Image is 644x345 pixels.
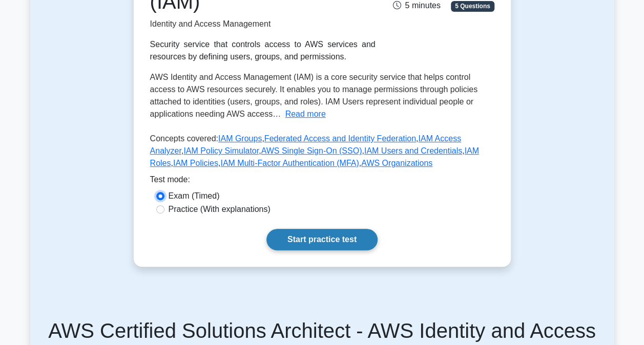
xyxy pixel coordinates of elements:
[285,108,326,120] button: Read more
[220,159,359,167] a: IAM Multi-Factor Authentication (MFA)
[266,229,378,250] a: Start practice test
[150,73,477,118] span: AWS Identity and Access Management (IAM) is a core security service that helps control access to ...
[218,134,262,143] a: IAM Groups
[173,159,218,167] a: IAM Policies
[451,1,494,11] span: 5 Questions
[392,1,440,10] span: 5 minutes
[183,146,259,155] a: IAM Policy Simulator
[169,190,220,202] label: Exam (Timed)
[361,159,432,167] a: AWS Organizations
[150,18,376,30] p: Identity and Access Management
[150,174,494,190] div: Test mode:
[150,133,494,174] p: Concepts covered: , , , , , , , , ,
[150,38,376,63] div: Security service that controls access to AWS services and resources by defining users, groups, an...
[261,146,362,155] a: AWS Single Sign-On (SSO)
[169,203,271,215] label: Practice (With explanations)
[364,146,462,155] a: IAM Users and Credentials
[264,134,416,143] a: Federated Access and Identity Federation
